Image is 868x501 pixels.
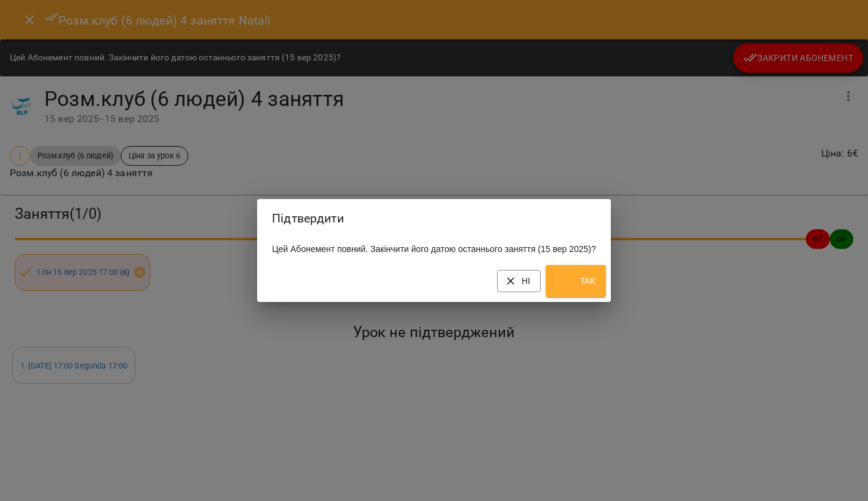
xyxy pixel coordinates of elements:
span: Так [555,269,596,293]
button: Так [546,265,606,297]
button: Ні [497,270,541,292]
div: Цей Абонемент повний. Закінчити його датою останнього заняття (15 вер 2025)? [257,238,611,260]
span: Ні [507,274,531,288]
h2: Підтвердити [272,209,596,228]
